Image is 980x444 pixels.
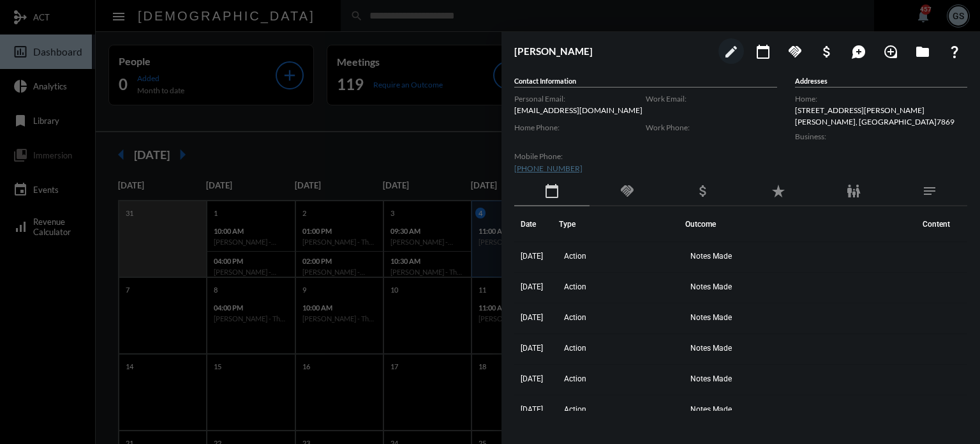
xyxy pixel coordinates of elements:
mat-icon: maps_ugc [851,44,866,59]
p: [PERSON_NAME] , [GEOGRAPHIC_DATA] 7869 [795,117,967,126]
span: Notes Made [690,344,732,353]
span: Notes Made [690,405,732,414]
span: Notes Made [690,282,732,291]
label: Work Phone: [646,123,777,132]
th: Date [514,206,559,242]
h3: [PERSON_NAME] [514,45,712,57]
mat-icon: calendar_today [544,183,560,199]
p: [EMAIL_ADDRESS][DOMAIN_NAME] [514,105,646,115]
span: Notes Made [690,374,732,383]
mat-icon: loupe [883,44,898,59]
h5: Contact Information [514,77,777,88]
span: Action [564,313,586,322]
span: [DATE] [521,282,543,291]
mat-icon: star_rate [771,183,786,199]
button: Add Introduction [878,38,903,64]
span: [DATE] [521,313,543,322]
mat-icon: notes [922,183,937,199]
button: What If? [942,38,967,64]
p: [STREET_ADDRESS][PERSON_NAME] [795,105,967,115]
label: Mobile Phone: [514,151,646,161]
a: [PHONE_NUMBER] [514,164,583,173]
span: [DATE] [521,374,543,383]
mat-icon: edit [724,44,739,59]
mat-icon: attach_money [695,183,711,199]
span: Action [564,374,586,383]
label: Home: [795,94,967,103]
mat-icon: handshake [620,183,635,199]
span: Action [564,344,586,353]
span: Action [564,252,586,261]
button: edit person [718,38,744,64]
label: Home Phone: [514,123,646,132]
mat-icon: attach_money [819,44,835,59]
button: Add Commitment [782,38,808,64]
label: Work Email: [646,94,777,103]
span: Action [564,282,586,291]
button: Add meeting [750,38,776,64]
th: Type [559,206,686,242]
mat-icon: question_mark [947,44,962,59]
th: Outcome [685,206,916,242]
span: [DATE] [521,344,543,353]
span: Notes Made [690,313,732,322]
span: [DATE] [521,252,543,261]
mat-icon: folder [915,44,930,59]
span: [DATE] [521,405,543,414]
label: Business: [795,132,967,141]
label: Personal Email: [514,94,646,103]
span: Action [564,405,586,414]
mat-icon: family_restroom [846,183,861,199]
button: Archives [910,38,935,64]
span: Notes Made [690,252,732,261]
mat-icon: handshake [787,44,803,59]
h5: Addresses [795,77,967,88]
button: Add Business [814,38,840,64]
mat-icon: calendar_today [755,44,771,59]
button: Add Mention [846,38,872,64]
th: Content [916,206,967,242]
